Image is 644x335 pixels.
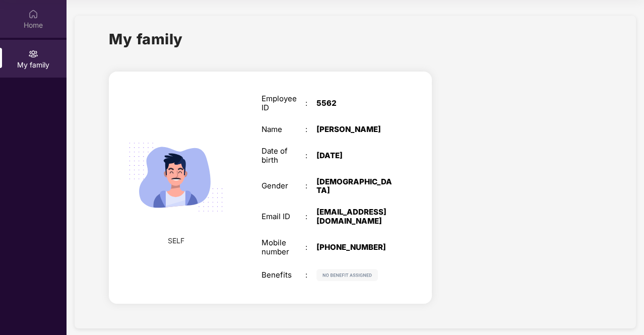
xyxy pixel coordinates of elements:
div: : [305,125,316,134]
div: Date of birth [262,147,305,165]
div: [PHONE_NUMBER] [316,243,393,252]
img: svg+xml;base64,PHN2ZyB4bWxucz0iaHR0cDovL3d3dy53My5vcmcvMjAwMC9zdmciIHdpZHRoPSIyMjQiIGhlaWdodD0iMT... [117,119,234,235]
h1: My family [109,28,183,50]
div: : [305,151,316,160]
div: Benefits [262,271,305,280]
div: Mobile number [262,238,305,256]
div: : [305,271,316,280]
div: : [305,243,316,252]
img: svg+xml;base64,PHN2ZyB4bWxucz0iaHR0cDovL3d3dy53My5vcmcvMjAwMC9zdmciIHdpZHRoPSIxMjIiIGhlaWdodD0iMj... [316,269,378,281]
div: 5562 [316,99,393,108]
div: Gender [262,181,305,190]
div: : [305,181,316,190]
div: Name [262,125,305,134]
div: [DATE] [316,151,393,160]
div: Email ID [262,212,305,221]
div: : [305,212,316,221]
span: SELF [168,235,184,246]
img: svg+xml;base64,PHN2ZyB3aWR0aD0iMjAiIGhlaWdodD0iMjAiIHZpZXdCb3g9IjAgMCAyMCAyMCIgZmlsbD0ibm9uZSIgeG... [28,49,38,59]
div: [PERSON_NAME] [316,125,393,134]
img: svg+xml;base64,PHN2ZyBpZD0iSG9tZSIgeG1sbnM9Imh0dHA6Ly93d3cudzMub3JnLzIwMDAvc3ZnIiB3aWR0aD0iMjAiIG... [28,9,38,19]
div: [EMAIL_ADDRESS][DOMAIN_NAME] [316,208,393,226]
div: : [305,99,316,108]
div: [DEMOGRAPHIC_DATA] [316,177,393,195]
div: Employee ID [262,94,305,112]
